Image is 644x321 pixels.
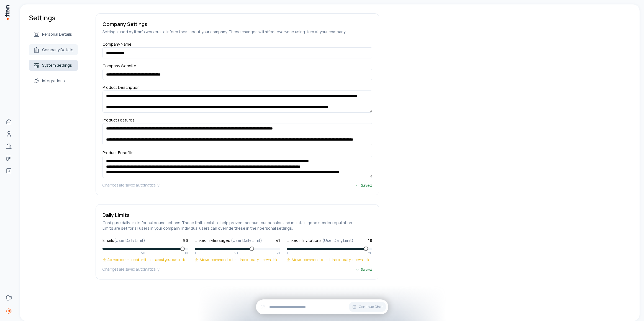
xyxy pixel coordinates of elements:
span: 60 [276,251,280,255]
a: Settings [3,306,14,317]
a: Agents [3,165,14,176]
a: People [3,128,14,139]
h5: Changes are saved automatically [102,266,159,273]
h5: Configure daily limits for outbound actions. These limits exist to help prevent account suspensio... [102,220,372,231]
span: (User Daily Limit) [114,238,145,243]
h5: Daily Limits [102,211,372,219]
a: Deals [3,153,14,164]
a: Home [3,116,14,127]
span: 100 [183,251,188,255]
label: LinkedIn Messages [195,238,262,243]
span: Above recommended limit. Increase at your own risk. [292,258,370,262]
span: (User Daily Limit) [231,238,262,243]
label: Product Description [102,85,140,92]
label: LinkedIn Invitations [287,238,353,243]
a: Forms [3,292,14,303]
h5: Company Settings [102,20,372,28]
span: Above recommended limit. Increase at your own risk. [200,258,278,262]
div: Continue Chat [256,299,388,314]
span: Continue Chat [359,305,383,309]
label: Product Features [102,117,135,126]
span: Personal Details [42,32,72,37]
button: Continue Chat [349,302,386,312]
span: 1 [195,251,196,255]
a: Integrations [29,75,78,86]
span: 30 [234,251,238,255]
img: Item Brain Logo [4,4,10,20]
span: Company Details [42,47,73,53]
span: 1 [287,251,288,255]
label: Product Benefits [102,150,134,157]
label: Emails [102,238,145,243]
span: 19 [368,238,372,243]
span: System Settings [42,63,72,68]
span: (User Daily Limit) [322,238,353,243]
h1: Settings [29,13,78,22]
span: Integrations [42,78,65,84]
div: Saved [355,182,372,188]
a: System Settings [29,60,78,71]
span: 96 [183,238,188,243]
span: 20 [368,251,372,255]
a: Company Details [29,44,78,55]
span: 10 [326,251,330,255]
a: Personal Details [29,29,78,40]
span: 1 [102,251,104,255]
span: Above recommended limit. Increase at your own risk. [107,258,186,262]
h5: Changes are saved automatically [102,182,159,188]
a: Companies [3,141,14,152]
label: Company Website [102,63,136,71]
div: Saved [355,266,372,273]
h5: Settings used by item's workers to inform them about your company. These changes will affect ever... [102,29,372,35]
span: 50 [141,251,145,255]
span: 41 [276,238,280,243]
label: Company Name [102,42,132,49]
